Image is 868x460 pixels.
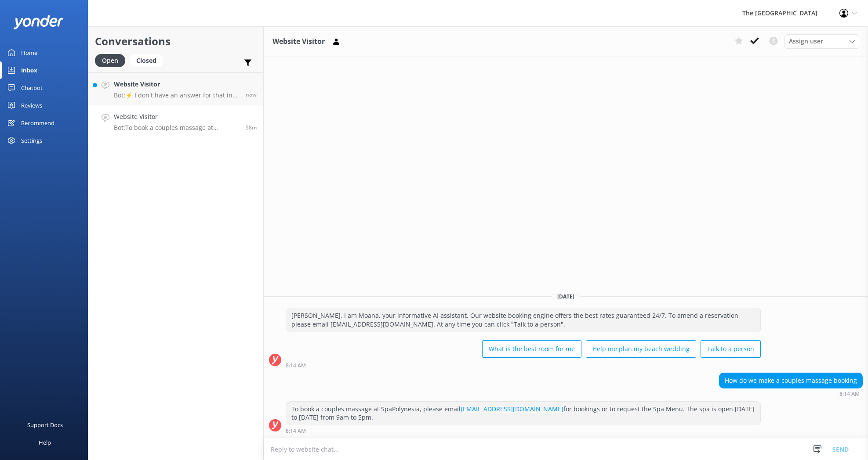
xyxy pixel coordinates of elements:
[784,34,859,48] div: Assign User
[130,54,163,67] div: Closed
[286,308,760,331] div: [PERSON_NAME], I am Moana, your informative AI assistant. Our website booking engine offers the b...
[95,33,257,50] h2: Conversations
[246,124,257,131] span: Oct 05 2025 10:14am (UTC -10:00) Pacific/Honolulu
[789,36,823,46] span: Assign user
[88,105,263,138] a: Website VisitorBot:To book a couples massage at SpaPolynesia, please email [EMAIL_ADDRESS][DOMAIN...
[286,362,761,368] div: Oct 05 2025 10:14am (UTC -10:00) Pacific/Honolulu
[286,402,760,425] div: To book a couples massage at SpaPolynesia, please email for bookings or to request the Spa Menu. ...
[39,434,51,451] div: Help
[114,79,239,89] h4: Website Visitor
[27,416,63,434] div: Support Docs
[586,340,696,358] button: Help me plan my beach wedding
[286,363,306,368] strong: 8:14 AM
[21,114,54,132] div: Recommend
[461,405,563,413] a: [EMAIL_ADDRESS][DOMAIN_NAME]
[114,124,239,132] p: Bot: To book a couples massage at SpaPolynesia, please email [EMAIL_ADDRESS][DOMAIN_NAME] for boo...
[114,112,239,122] h4: Website Visitor
[286,428,306,434] strong: 8:14 AM
[88,72,263,105] a: Website VisitorBot:⚡ I don't have an answer for that in my knowledge base. Please try and rephras...
[701,340,761,358] button: Talk to a person
[114,91,239,99] p: Bot: ⚡ I don't have an answer for that in my knowledge base. Please try and rephrase your questio...
[21,79,43,97] div: Chatbot
[719,373,862,388] div: How do we make a couples massage booking
[21,44,37,61] div: Home
[95,55,130,65] a: Open
[13,15,64,29] img: yonder-white-logo.png
[286,428,761,434] div: Oct 05 2025 10:14am (UTC -10:00) Pacific/Honolulu
[21,61,37,79] div: Inbox
[246,91,257,98] span: Oct 05 2025 11:13am (UTC -10:00) Pacific/Honolulu
[21,97,42,114] div: Reviews
[839,392,860,397] strong: 8:14 AM
[272,36,325,47] h3: Website Visitor
[130,55,167,65] a: Closed
[21,132,42,149] div: Settings
[482,340,581,358] button: What is the best room for me
[719,391,863,397] div: Oct 05 2025 10:14am (UTC -10:00) Pacific/Honolulu
[552,293,580,300] span: [DATE]
[95,54,125,67] div: Open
